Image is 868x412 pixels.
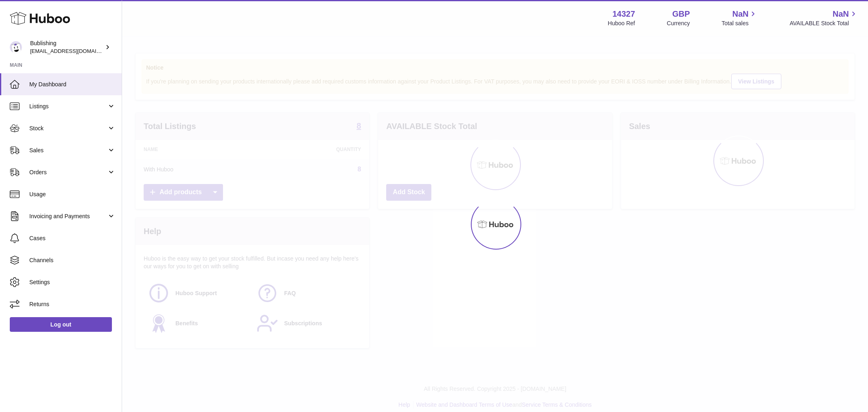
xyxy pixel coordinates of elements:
[608,20,635,27] div: Huboo Ref
[30,48,120,54] span: [EMAIL_ADDRESS][DOMAIN_NAME]
[29,81,116,88] span: My Dashboard
[667,20,690,27] div: Currency
[789,9,858,27] a: NaN AVAILABLE Stock Total
[722,20,758,27] span: Total sales
[29,300,116,308] span: Returns
[612,9,635,20] strong: 14327
[29,169,107,176] span: Orders
[10,41,22,53] img: internalAdmin-14327@internal.huboo.com
[29,125,107,132] span: Stock
[789,20,858,27] span: AVAILABLE Stock Total
[29,234,116,242] span: Cases
[10,317,112,332] a: Log out
[722,9,758,27] a: NaN Total sales
[29,191,116,198] span: Usage
[29,213,107,220] span: Invoicing and Payments
[833,9,849,20] span: NaN
[732,9,748,20] span: NaN
[29,278,116,286] span: Settings
[29,256,116,264] span: Channels
[672,9,690,20] strong: GBP
[30,39,103,55] div: Bublishing
[29,147,107,154] span: Sales
[29,103,107,110] span: Listings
